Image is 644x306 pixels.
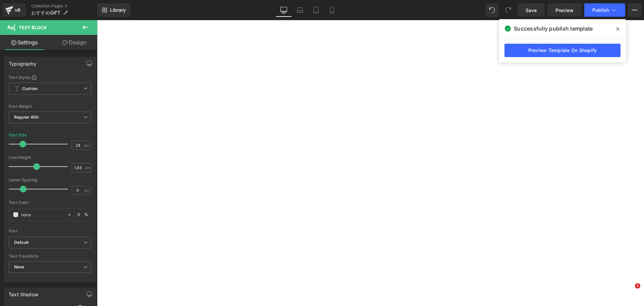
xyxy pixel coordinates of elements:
div: Line Height [9,155,91,160]
span: Save [526,7,537,14]
div: % [75,209,91,221]
a: Desktop [276,3,292,17]
i: Default [14,240,29,246]
div: Text Styles [9,75,91,80]
span: em [85,166,90,170]
div: Font [9,229,91,233]
span: px [85,188,90,192]
input: Color [21,211,64,218]
span: おすすめGIFT [31,10,60,15]
span: Text Block [19,25,47,30]
b: Regular 400 [14,115,39,120]
b: Custom [22,86,38,92]
span: Library [110,7,126,13]
button: More [628,3,641,17]
a: Tablet [308,3,324,17]
b: None [14,264,24,269]
div: Letter Spacing [9,178,91,182]
div: Typography [9,57,36,67]
button: Redo [501,3,515,17]
a: Preview Template On Shopify [504,44,621,57]
span: px [85,143,90,147]
span: 1 [635,283,640,289]
div: v6 [13,6,22,14]
a: Mobile [324,3,340,17]
span: Successfully publish template [514,25,593,33]
a: Laptop [292,3,308,17]
span: Preview [555,7,574,14]
a: Design [50,35,99,50]
div: Text Color [9,200,91,205]
div: Text Shadow [9,288,38,297]
iframe: Intercom live chat [621,283,637,299]
button: Undo [485,3,499,17]
div: Font Weight [9,104,91,109]
div: Font Size [9,133,27,137]
a: Collection Pages [31,3,97,9]
a: Preview [547,3,582,17]
a: v6 [3,3,26,17]
button: Publish [584,3,625,17]
span: Publish [592,7,609,13]
div: Text Transform [9,254,91,259]
a: New Library [97,3,130,17]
